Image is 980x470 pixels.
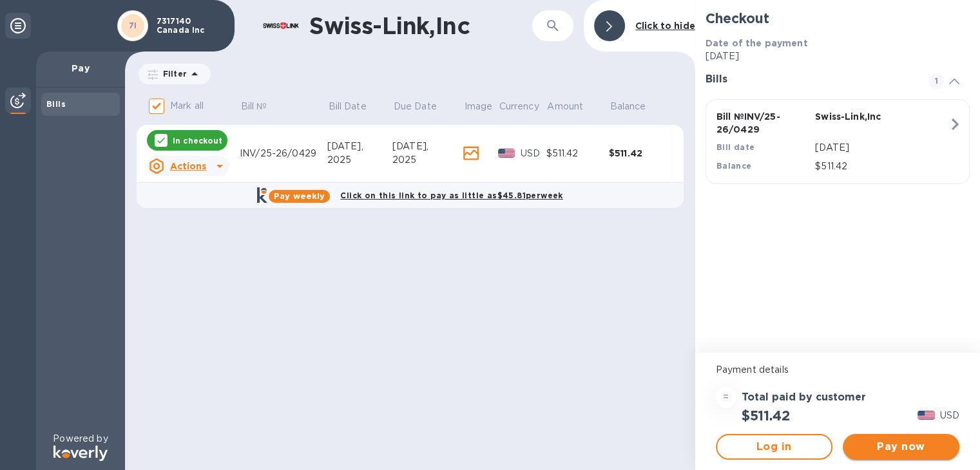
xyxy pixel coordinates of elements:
[716,142,755,152] b: Bill date
[843,434,959,460] button: Pay now
[940,409,959,422] p: USD
[918,411,935,420] img: USD
[706,73,913,86] h3: Bills
[706,99,970,184] button: Bill №INV/25-26/0429Swiss-Link,IncBill date[DATE]Balance$511.42
[340,191,562,200] b: Click on this link to pay as little as $45.81 per week
[392,153,463,167] div: 2025
[327,153,392,167] div: 2025
[815,110,908,123] p: Swiss-Link,Inc
[706,10,970,26] h2: Checkout
[742,408,790,424] h2: $511.42
[853,439,949,455] span: Pay now
[610,100,646,113] p: Balance
[173,135,222,146] p: In checkout
[157,17,221,35] p: 7317140 Canada Inc
[716,387,736,408] div: =
[815,141,948,155] p: [DATE]
[815,160,948,173] p: $511.42
[309,12,532,39] h1: Swiss-Link,Inc
[706,38,808,48] b: Date of the payment
[328,100,366,113] p: Bill Date
[716,434,832,460] button: Log in
[716,363,959,377] p: Payment details
[392,140,463,153] div: [DATE],
[498,149,515,158] img: USD
[499,100,539,113] p: Currency
[706,50,970,63] p: [DATE]
[46,99,66,109] b: Bills
[53,432,108,446] p: Powered by
[240,147,327,160] div: INV/25-26/0429
[274,191,325,201] b: Pay weekly
[547,100,600,113] span: Amount
[394,100,437,113] p: Due Date
[46,62,115,75] p: Pay
[241,100,284,113] span: Bill №
[928,73,944,89] span: 1
[158,68,187,79] p: Filter
[716,161,752,171] b: Balance
[727,439,821,455] span: Log in
[327,140,392,153] div: [DATE],
[520,147,546,160] p: USD
[53,446,108,461] img: Logo
[328,100,383,113] span: Bill Date
[610,100,663,113] span: Balance
[169,161,206,171] u: Actions
[465,100,493,113] p: Image
[742,391,866,404] h3: Total paid by customer
[609,147,671,160] div: $511.42
[547,100,583,113] p: Amount
[241,100,267,113] p: Bill №
[170,99,204,113] p: Mark all
[129,21,137,30] b: 7I
[635,21,695,31] b: Click to hide
[546,147,609,160] div: $511.42
[716,110,810,136] p: Bill № INV/25-26/0429
[394,100,454,113] span: Due Date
